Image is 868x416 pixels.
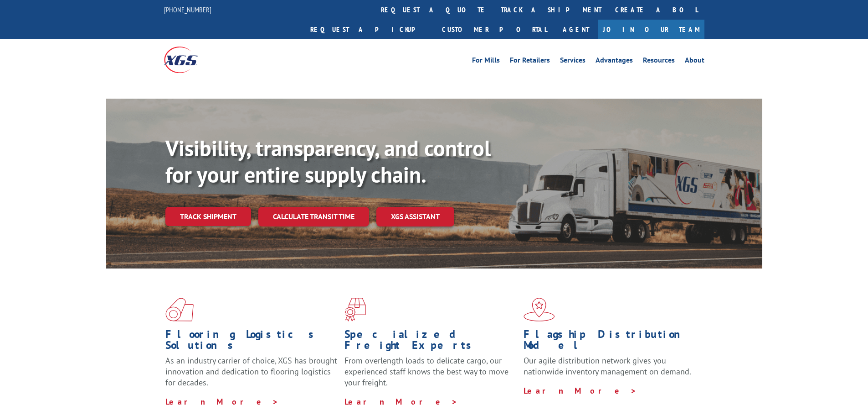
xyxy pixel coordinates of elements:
[524,298,555,321] img: xgs-icon-flagship-distribution-model-red
[165,207,251,226] a: Track shipment
[376,207,454,226] a: XGS ASSISTANT
[472,57,500,67] a: For Mills
[524,385,637,396] a: Learn More >
[685,57,704,67] a: About
[165,355,337,388] span: As an industry carrier of choice, XGS has brought innovation and dedication to flooring logistics...
[258,207,369,226] a: Calculate transit time
[524,355,691,377] span: Our agile distribution network gives you nationwide inventory management on demand.
[435,20,554,39] a: Customer Portal
[344,355,517,396] p: From overlength loads to delicate cargo, our experienced staff knows the best way to move your fr...
[510,57,550,67] a: For Retailers
[165,396,279,407] a: Learn More >
[344,329,517,355] h1: Specialized Freight Experts
[524,329,696,355] h1: Flagship Distribution Model
[598,20,704,39] a: Join Our Team
[560,57,586,67] a: Services
[165,134,491,189] b: Visibility, transparency, and control for your entire supply chain.
[554,20,598,39] a: Agent
[344,298,366,321] img: xgs-icon-focused-on-flooring-red
[344,396,458,407] a: Learn More >
[303,20,435,39] a: Request a pickup
[165,329,338,355] h1: Flooring Logistics Solutions
[643,57,675,67] a: Resources
[596,57,633,67] a: Advantages
[164,5,211,14] a: [PHONE_NUMBER]
[165,298,194,321] img: xgs-icon-total-supply-chain-intelligence-red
